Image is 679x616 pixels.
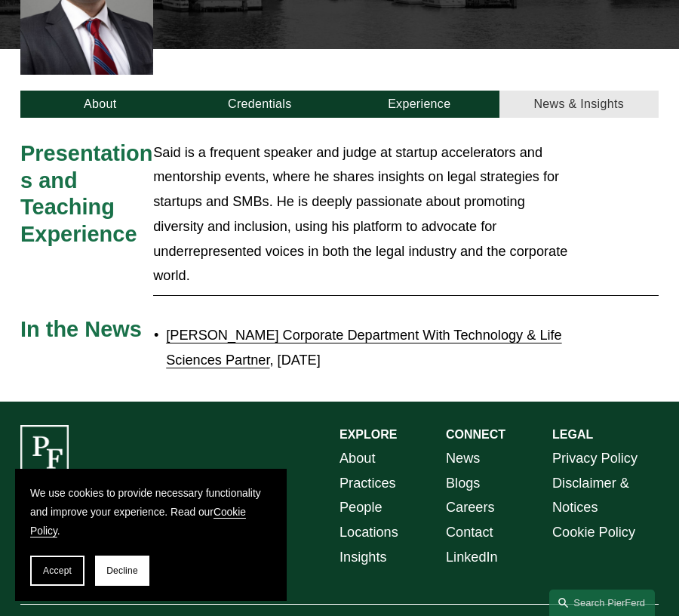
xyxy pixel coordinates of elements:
[30,556,84,586] button: Accept
[446,520,493,545] a: Contact
[339,545,387,570] a: Insights
[339,446,375,471] a: About
[446,495,495,520] a: Careers
[95,556,149,586] button: Decline
[446,471,480,496] a: Blogs
[552,471,659,520] a: Disclaimer & Notices
[552,520,635,545] a: Cookie Policy
[20,141,152,247] span: Presentations and Teaching Experience
[30,506,246,537] a: Cookie Policy
[106,565,138,576] span: Decline
[446,446,480,471] a: News
[166,323,579,372] p: , [DATE]
[552,428,593,441] strong: LEGAL
[446,428,505,441] strong: CONNECT
[339,520,398,545] a: Locations
[30,484,272,541] p: We use cookies to provide necessary functionality and improve your experience. Read our .
[549,590,655,616] a: Search this site
[15,469,287,601] section: Cookie banner
[180,91,340,118] a: Credentials
[20,91,180,118] a: About
[339,471,396,496] a: Practices
[166,328,561,368] a: [PERSON_NAME] Corporate Department With Technology & Life Sciences Partner
[339,495,383,520] a: People
[446,545,498,570] a: LinkedIn
[43,565,72,576] span: Accept
[499,91,659,118] a: News & Insights
[552,446,638,471] a: Privacy Policy
[153,140,579,288] p: Said is a frequent speaker and judge at startup accelerators and mentorship events, where he shar...
[339,91,499,118] a: Experience
[20,317,142,341] span: In the News
[339,428,397,441] strong: EXPLORE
